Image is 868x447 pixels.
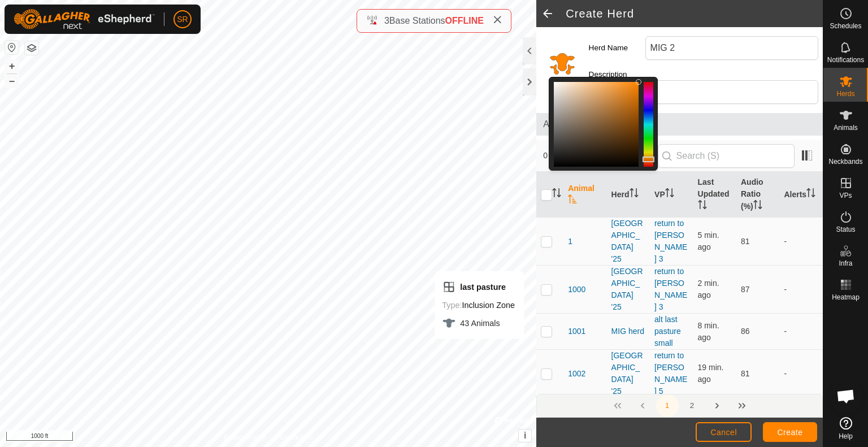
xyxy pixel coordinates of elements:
[589,69,645,80] label: Description
[706,394,728,417] button: Next Page
[828,158,862,165] span: Neckbands
[731,394,753,417] button: Last Page
[650,172,693,218] th: VP
[568,368,585,380] span: 1002
[524,431,526,440] span: i
[568,196,577,205] p-sorticon: Activate to sort
[543,118,816,131] span: Animals
[589,36,645,60] label: Herd Name
[630,190,639,199] p-sorticon: Activate to sort
[741,327,750,336] span: 86
[568,284,585,296] span: 1000
[698,363,724,384] span: Sep 30, 2025, 9:14 PM
[741,237,750,246] span: 81
[442,280,515,294] div: last pasture
[832,294,860,301] span: Heatmap
[779,350,823,398] td: -
[779,266,823,314] td: -
[698,231,719,251] span: Sep 30, 2025, 9:29 PM
[698,279,719,300] span: Sep 30, 2025, 9:32 PM
[778,428,803,437] span: Create
[656,394,679,417] button: 1
[568,326,585,337] span: 1001
[698,202,707,211] p-sorticon: Activate to sort
[5,59,19,73] button: +
[654,267,687,311] a: return to [PERSON_NAME] 3
[741,285,750,294] span: 87
[607,172,650,218] th: Herd
[736,172,779,218] th: Audio Ratio (%)
[741,369,750,378] span: 81
[806,190,815,199] p-sorticon: Activate to sort
[753,202,762,211] p-sorticon: Activate to sort
[654,351,687,396] a: return to [PERSON_NAME] 5
[177,14,188,25] span: SR
[763,422,817,442] button: Create
[442,298,515,312] div: Inclusion Zone
[829,379,863,413] div: Open chat
[611,326,645,337] div: MIG herd
[14,9,155,29] img: Gallagher Logo
[681,394,704,417] button: 2
[696,422,752,442] button: Cancel
[823,413,868,444] a: Help
[5,41,19,54] button: Reset Map
[654,219,687,263] a: return to [PERSON_NAME] 3
[445,16,484,25] span: OFFLINE
[611,266,645,313] div: [GEOGRAPHIC_DATA] '25
[611,350,645,397] div: [GEOGRAPHIC_DATA] '25
[568,236,572,248] span: 1
[839,433,853,440] span: Help
[836,90,854,97] span: Herds
[665,190,674,199] p-sorticon: Activate to sort
[827,57,864,63] span: Notifications
[693,172,736,218] th: Last Updated
[839,192,852,199] span: VPs
[566,7,823,20] h2: Create Herd
[654,315,681,348] a: alt last pasture small
[5,74,19,88] button: –
[839,260,852,267] span: Infra
[389,16,445,25] span: Base Stations
[779,218,823,266] td: -
[442,301,462,310] label: Type:
[519,429,531,442] button: i
[779,314,823,350] td: -
[834,124,858,131] span: Animals
[698,321,719,342] span: Sep 30, 2025, 9:25 PM
[279,432,313,442] a: Contact Us
[563,172,606,218] th: Animal
[830,23,861,29] span: Schedules
[224,432,266,442] a: Privacy Policy
[543,150,657,162] span: 0 selected of 399
[710,428,737,437] span: Cancel
[25,41,38,55] button: Map Layers
[552,190,561,199] p-sorticon: Activate to sort
[836,226,855,233] span: Status
[611,218,645,265] div: [GEOGRAPHIC_DATA] '25
[658,144,795,168] input: Search (S)
[384,16,389,25] span: 3
[442,316,515,330] div: 43 Animals
[779,172,823,218] th: Alerts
